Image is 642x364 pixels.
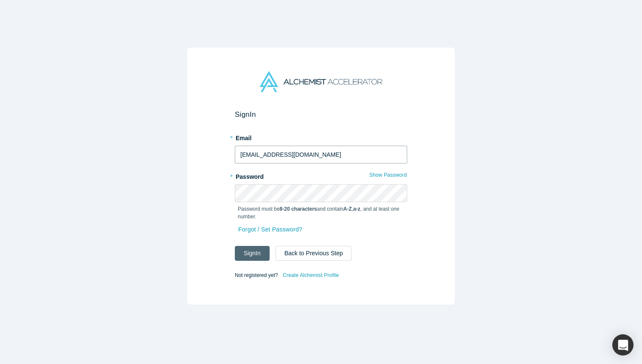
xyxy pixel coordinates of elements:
label: Password [235,169,407,181]
button: SignIn [235,246,270,261]
label: Email [235,131,407,143]
p: Password must be and contain , , and at least one number. [238,205,404,220]
button: Back to Previous Step [276,246,352,261]
span: Not registered yet? [235,272,278,278]
button: Show Password [369,169,407,181]
strong: a-z [353,206,360,212]
h2: Sign In [235,110,407,119]
strong: 8-20 characters [280,206,317,212]
strong: A-Z [344,206,352,212]
img: Alchemist Accelerator Logo [260,71,382,92]
a: Create Alchemist Profile [282,270,339,281]
a: Forgot / Set Password? [238,222,303,237]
